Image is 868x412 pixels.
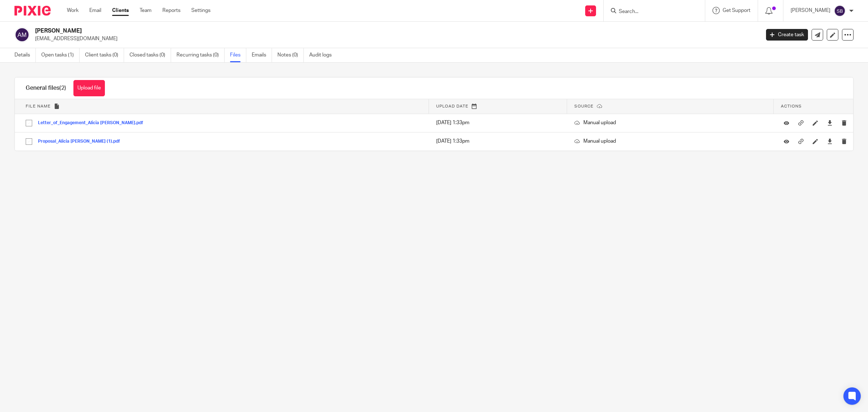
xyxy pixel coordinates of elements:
a: Download [827,119,833,126]
a: Recurring tasks (0) [176,48,225,62]
a: Closed tasks (0) [129,48,171,62]
a: Download [827,138,833,145]
h2: [PERSON_NAME] [35,27,611,35]
a: Audit logs [309,48,337,62]
button: Upload file [73,80,105,96]
img: Pixie [14,6,51,16]
a: Emails [252,48,272,62]
img: svg%3E [14,27,30,42]
p: Manual upload [574,138,766,145]
a: Open tasks (1) [41,48,80,62]
a: Files [230,48,246,62]
a: Reports [162,7,180,14]
input: Select [22,116,36,130]
a: Notes (0) [277,48,304,62]
span: Source [574,104,593,108]
input: Select [22,135,36,148]
p: [EMAIL_ADDRESS][DOMAIN_NAME] [35,35,755,42]
a: Client tasks (0) [85,48,124,62]
a: Team [140,7,152,14]
a: Clients [112,7,129,14]
span: Upload date [436,104,468,108]
p: [DATE] 1:33pm [436,119,560,126]
span: Actions [781,104,802,108]
a: Work [67,7,78,14]
span: Get Support [723,8,750,13]
button: Letter_of_Engagement_Alicia [PERSON_NAME].pdf [38,121,149,126]
a: Create task [766,29,808,41]
span: File name [26,104,51,108]
button: Proposal_Alicia [PERSON_NAME] (1).pdf [38,139,125,144]
input: Search [618,9,683,15]
img: svg%3E [834,5,846,17]
p: [PERSON_NAME] [791,7,830,14]
p: [DATE] 1:33pm [436,138,560,145]
a: Details [14,48,36,62]
h1: General files [26,84,66,92]
span: (2) [59,85,66,91]
p: Manual upload [574,119,766,126]
a: Settings [191,7,210,14]
a: Email [89,7,101,14]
